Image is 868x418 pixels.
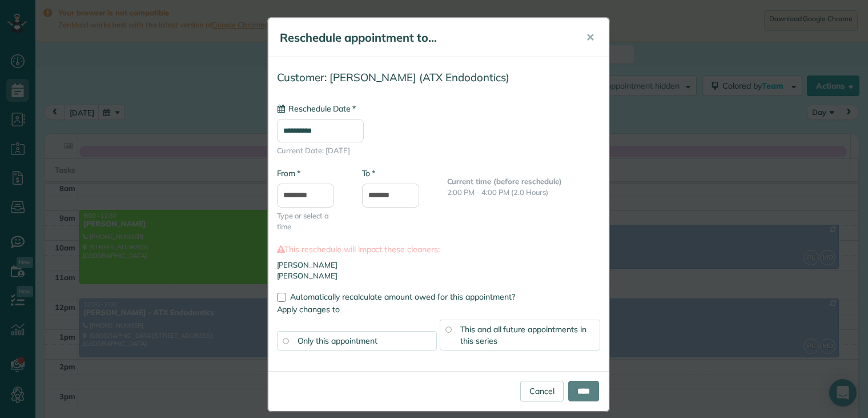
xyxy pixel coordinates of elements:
[277,270,600,281] li: [PERSON_NAME]
[447,177,562,186] b: Current time (before reschedule)
[277,103,356,114] label: Reschedule Date
[277,210,345,232] span: Type or select a time
[283,338,288,344] input: Only this appointment
[280,30,570,46] h5: Reschedule appointment to...
[586,31,594,44] span: ✕
[277,244,600,255] label: This reschedule will impact these cleaners:
[447,187,600,198] p: 2:00 PM - 4:00 PM (2.0 Hours)
[290,292,515,302] span: Automatically recalculate amount owed for this appointment?
[277,71,600,83] h4: Customer: [PERSON_NAME] (ATX Endodontics)
[298,336,377,346] span: Only this appointment
[460,324,586,346] span: This and all future appointments in this series
[277,304,600,315] label: Apply changes to
[520,381,564,401] a: Cancel
[362,168,375,179] label: To
[277,168,300,179] label: From
[277,260,600,270] li: [PERSON_NAME]
[277,145,600,156] span: Current Date: [DATE]
[445,327,451,332] input: This and all future appointments in this series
